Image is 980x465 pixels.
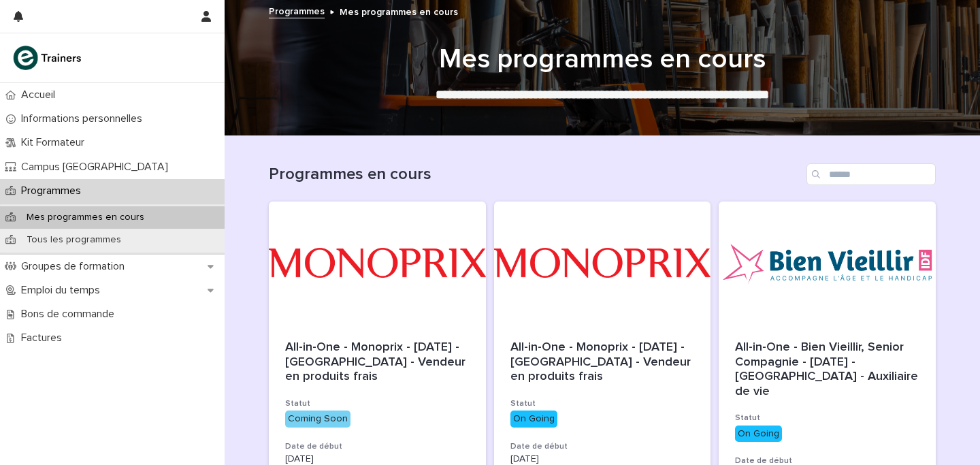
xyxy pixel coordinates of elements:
p: Campus [GEOGRAPHIC_DATA] [16,161,179,174]
p: Mes programmes en cours [340,3,458,18]
p: Kit Formateur [16,136,95,149]
p: Programmes [16,185,92,197]
div: On Going [735,426,782,443]
p: [DATE] [510,453,695,465]
img: K0CqGN7SDeD6s4JG8KQk [11,44,86,71]
div: On Going [510,411,557,428]
span: All-in-One - Monoprix - [DATE] - [GEOGRAPHIC_DATA] - Vendeur en produits frais [285,341,469,383]
h3: Statut [735,413,919,423]
p: Bons de commande [16,308,125,321]
p: [DATE] [285,453,470,465]
h1: Programmes en cours [269,165,801,185]
p: Groupes de formation [16,260,135,273]
h1: Mes programmes en cours [269,43,936,76]
h3: Statut [285,398,470,409]
h3: Date de début [285,441,470,452]
p: Factures [16,332,73,344]
p: Tous les programmes [16,234,132,246]
a: Programmes [269,3,325,18]
h3: Date de début [510,441,695,452]
span: All-in-One - Monoprix - [DATE] - [GEOGRAPHIC_DATA] - Vendeur en produits frais [510,341,694,383]
span: All-in-One - Bien Vieillir, Senior Compagnie - [DATE] - [GEOGRAPHIC_DATA] - Auxiliaire de vie [735,341,921,398]
p: Mes programmes en cours [16,212,155,223]
p: Accueil [16,89,66,101]
p: Emploi du temps [16,284,111,297]
input: Search [806,163,936,185]
div: Coming Soon [285,411,350,428]
h3: Statut [510,398,695,409]
p: Informations personnelles [16,112,153,125]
